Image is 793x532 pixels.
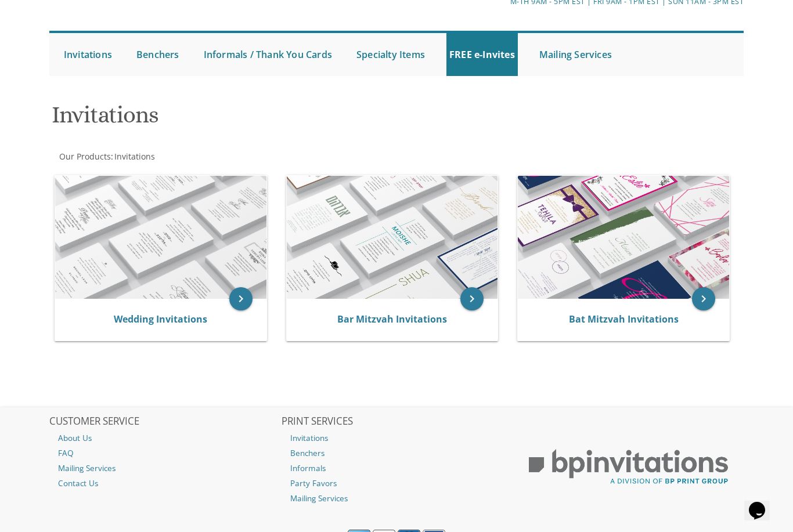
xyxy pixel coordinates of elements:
img: BP Print Group [513,439,744,495]
img: Bar Mitzvah Invitations [287,176,498,299]
a: FAQ [49,446,280,461]
iframe: chat widget [744,486,781,520]
a: Invitations [282,430,512,446]
span: Invitations [114,151,155,162]
a: Our Products [58,151,111,162]
a: keyboard_arrow_right [460,287,484,310]
a: Informals / Thank You Cards [201,33,335,76]
a: keyboard_arrow_right [229,287,253,310]
a: Bat Mitzvah Invitations [569,313,679,325]
a: Invitations [61,33,115,76]
a: Benchers [134,33,182,76]
a: Mailing Services [49,461,280,476]
a: Specialty Items [354,33,428,76]
a: Benchers [282,446,512,461]
div: : [49,151,396,162]
h2: CUSTOMER SERVICE [49,416,280,428]
a: Party Favors [282,476,512,491]
a: FREE e-Invites [446,33,518,76]
a: Mailing Services [282,491,512,506]
a: Mailing Services [536,33,615,76]
a: Contact Us [49,476,280,491]
a: Wedding Invitations [114,313,207,325]
a: Invitations [113,151,155,162]
a: About Us [49,430,280,446]
img: Wedding Invitations [55,176,266,299]
a: Informals [282,461,512,476]
a: Bar Mitzvah Invitations [337,313,447,325]
h1: Invitations [52,102,506,136]
h2: PRINT SERVICES [282,416,512,428]
img: Bat Mitzvah Invitations [518,176,729,299]
a: keyboard_arrow_right [692,287,715,310]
